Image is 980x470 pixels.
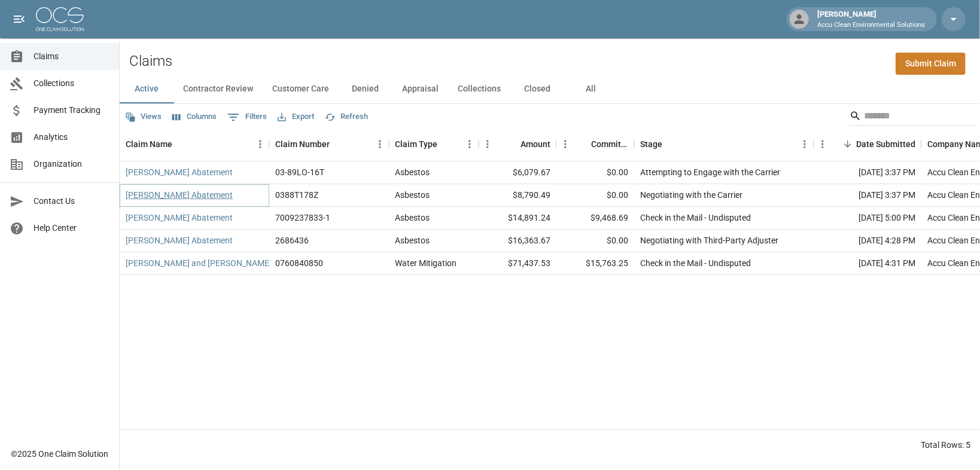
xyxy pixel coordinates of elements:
div: [DATE] 3:37 PM [814,161,921,184]
a: [PERSON_NAME] Abatement [126,234,233,246]
div: Total Rows: 5 [921,439,970,451]
div: Stage [634,127,814,161]
div: Claim Number [269,127,389,161]
button: Sort [574,136,591,152]
div: $0.00 [556,230,634,252]
button: Denied [339,75,392,103]
div: [DATE] 5:00 PM [814,207,921,230]
a: [PERSON_NAME] Abatement [126,212,233,224]
div: $71,437.53 [479,252,556,275]
button: Sort [839,136,856,152]
div: Water Mitigation [395,257,456,269]
div: $15,763.25 [556,252,634,275]
button: Sort [172,136,189,152]
button: Appraisal [392,75,448,103]
a: Submit Claim [896,53,966,75]
button: Sort [662,136,679,152]
button: Menu [479,135,497,153]
div: Asbestos [395,234,430,246]
button: Export [275,108,317,126]
button: Menu [251,135,269,153]
div: © 2025 One Claim Solution [11,448,108,460]
button: Views [122,108,165,126]
div: $6,079.67 [479,161,556,184]
button: Contractor Review [174,75,263,103]
button: Sort [330,136,346,152]
div: $9,468.69 [556,207,634,230]
div: Claim Number [275,127,330,161]
div: [DATE] 4:28 PM [814,230,921,252]
button: Menu [814,135,832,153]
a: [PERSON_NAME] Abatement [126,189,233,201]
div: Amount [479,127,556,161]
div: $16,363.67 [479,230,556,252]
div: Negotiating with the Carrier [640,189,742,201]
button: Closed [510,75,564,103]
div: Negotiating with Third-Party Adjuster [640,234,778,246]
div: Date Submitted [856,127,915,161]
button: All [564,75,618,103]
div: Search [850,106,978,128]
span: Help Center [34,222,109,234]
p: Accu Clean Environmental Solutions [817,20,925,30]
button: Menu [796,135,814,153]
button: Collections [448,75,510,103]
button: Customer Care [263,75,339,103]
div: [PERSON_NAME] [812,8,930,30]
div: Claim Name [120,127,269,161]
button: Refresh [322,108,371,126]
button: Sort [504,136,521,152]
span: Claims [34,50,109,63]
div: 03-89LO-16T [275,166,324,178]
div: $8,790.49 [479,184,556,207]
div: Claim Name [126,127,172,161]
div: Check in the Mail - Undisputed [640,212,751,224]
button: Menu [371,135,389,153]
div: Check in the Mail - Undisputed [640,257,751,269]
span: Organization [34,158,109,170]
div: Claim Type [395,127,437,161]
div: Date Submitted [814,127,921,161]
div: 0388T178Z [275,189,318,201]
div: [DATE] 3:37 PM [814,184,921,207]
div: Asbestos [395,212,430,224]
div: 7009237833-1 [275,212,330,224]
div: $14,891.24 [479,207,556,230]
div: Claim Type [389,127,479,161]
img: ocs-logo-white-transparent.png [36,7,84,31]
a: [PERSON_NAME] Abatement [126,166,233,178]
a: [PERSON_NAME] and [PERSON_NAME] [126,257,272,269]
button: Menu [461,135,479,153]
button: open drawer [7,7,31,31]
div: Asbestos [395,166,430,178]
button: Active [120,75,174,103]
h2: Claims [129,53,172,70]
span: Contact Us [34,195,109,207]
div: $0.00 [556,184,634,207]
div: Stage [640,127,662,161]
div: Asbestos [395,189,430,201]
div: 0760840850 [275,257,323,269]
div: $0.00 [556,161,634,184]
span: Collections [34,77,109,90]
div: dynamic tabs [120,75,980,103]
div: Committed Amount [556,127,634,161]
div: 2686436 [275,234,309,246]
button: Show filters [224,108,270,127]
div: [DATE] 4:31 PM [814,252,921,275]
div: Amount [521,127,550,161]
button: Menu [556,135,574,153]
div: Attempting to Engage with the Carrier [640,166,780,178]
button: Sort [437,136,454,152]
span: Payment Tracking [34,104,109,117]
div: Committed Amount [591,127,628,161]
span: Analytics [34,131,109,144]
button: Select columns [169,108,220,126]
